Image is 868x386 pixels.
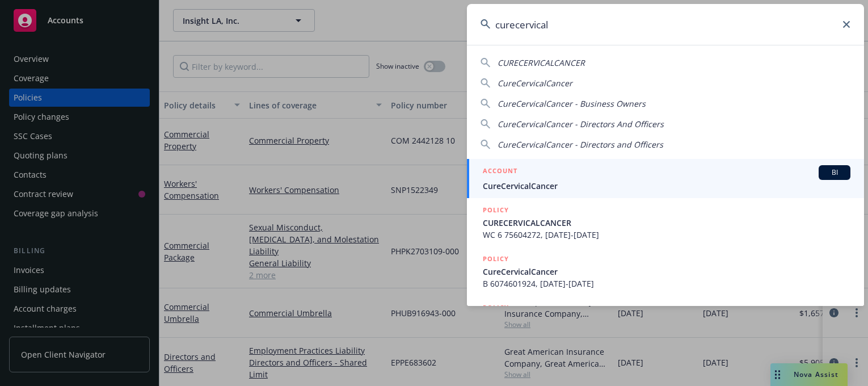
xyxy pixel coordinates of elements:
[483,204,509,216] h5: POLICY
[483,180,850,192] span: CureCervicalCancer
[467,296,864,345] a: POLICY
[823,167,846,178] span: BI
[483,253,509,265] h5: POLICY
[483,165,517,179] h5: ACCOUNT
[483,229,850,241] span: WC 6 75604272, [DATE]-[DATE]
[467,247,864,296] a: POLICYCureCervicalCancerB 6074601924, [DATE]-[DATE]
[467,198,864,247] a: POLICYCURECERVICALCANCERWC 6 75604272, [DATE]-[DATE]
[483,217,850,229] span: CURECERVICALCANCER
[483,302,509,313] h5: POLICY
[498,57,585,68] span: CURECERVICALCANCER
[483,266,850,278] span: CureCervicalCancer
[498,78,572,89] span: CureCervicalCancer
[483,278,850,289] span: B 6074601924, [DATE]-[DATE]
[498,98,646,109] span: CureCervicalCancer - Business Owners
[467,159,864,198] a: ACCOUNTBICureCervicalCancer
[467,4,864,45] input: Search...
[498,139,663,150] span: CureCervicalCancer - Directors and Officers
[498,119,664,129] span: CureCervicalCancer - Directors And Officers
